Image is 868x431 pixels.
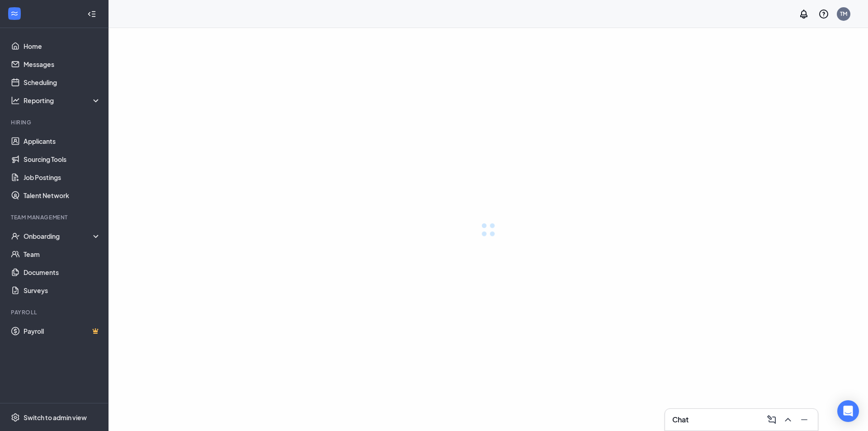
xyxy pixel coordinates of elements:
svg: Collapse [87,9,96,19]
button: Minimize [796,412,811,427]
div: TM [840,10,847,18]
svg: UserCheck [11,232,20,241]
svg: Notifications [798,9,809,19]
a: Messages [24,55,101,73]
svg: WorkstreamLogo [10,9,19,18]
button: ComposeMessage [764,412,778,427]
div: Open Intercom Messenger [837,400,859,422]
div: Onboarding [24,232,101,241]
button: ChevronUp [780,412,794,427]
a: Team [24,245,101,263]
svg: Minimize [799,414,810,425]
a: Scheduling [24,73,101,91]
a: Talent Network [24,186,101,204]
a: PayrollCrown [24,322,101,340]
a: Job Postings [24,168,101,186]
a: Documents [24,263,101,281]
div: Team Management [11,213,99,221]
svg: ComposeMessage [766,414,777,425]
svg: Analysis [11,96,20,105]
h3: Chat [672,415,689,425]
a: Applicants [24,132,101,150]
a: Surveys [24,281,101,299]
div: Hiring [11,118,99,126]
a: Sourcing Tools [24,150,101,168]
a: Home [24,37,101,55]
div: Reporting [24,96,101,105]
svg: ChevronUp [783,414,793,425]
svg: Settings [11,413,20,422]
div: Payroll [11,308,99,316]
div: Switch to admin view [24,413,87,422]
svg: QuestionInfo [818,9,829,19]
